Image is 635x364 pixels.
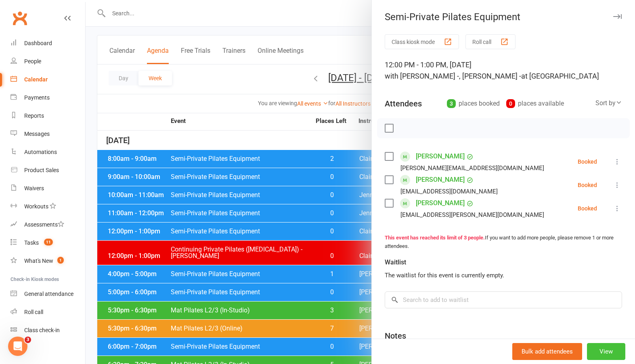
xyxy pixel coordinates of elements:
[506,98,564,109] div: places available
[25,337,31,343] span: 3
[44,239,53,245] span: 11
[10,321,85,339] a: Class kiosk mode
[447,99,456,108] div: 3
[10,161,85,179] a: Product Sales
[595,98,622,108] div: Sort by
[587,343,625,360] button: View
[385,235,485,241] strong: This event has reached its limit of 3 people.
[8,337,27,356] iframe: Intercom live chat
[24,58,41,64] div: People
[512,343,582,360] button: Bulk add attendees
[24,40,52,46] div: Dashboard
[10,89,85,107] a: Payments
[10,143,85,161] a: Automations
[385,98,422,109] div: Attendees
[578,206,597,211] div: Booked
[24,239,39,246] div: Tasks
[521,72,599,80] span: at [GEOGRAPHIC_DATA]
[24,258,53,264] div: What's New
[24,149,57,155] div: Automations
[24,167,59,173] div: Product Sales
[24,131,50,137] div: Messages
[506,99,515,108] div: 0
[385,291,622,308] input: Search to add to waitlist
[385,270,622,280] div: The waitlist for this event is currently empty.
[385,34,459,49] button: Class kiosk mode
[10,8,30,28] a: Clubworx
[10,234,85,252] a: Tasks 11
[578,182,597,188] div: Booked
[447,98,500,109] div: places booked
[416,150,465,163] a: [PERSON_NAME]
[416,197,465,210] a: [PERSON_NAME]
[57,257,64,264] span: 1
[385,330,406,341] div: Notes
[24,291,73,297] div: General attendance
[10,216,85,234] a: Assessments
[24,94,50,101] div: Payments
[10,303,85,321] a: Roll call
[385,72,521,80] span: with [PERSON_NAME] -, [PERSON_NAME] -
[385,257,408,268] div: Waitlist
[10,179,85,198] a: Waivers
[400,186,498,197] div: [EMAIL_ADDRESS][DOMAIN_NAME]
[24,76,48,83] div: Calendar
[24,203,48,210] div: Workouts
[465,34,516,49] button: Roll call
[10,198,85,216] a: Workouts
[10,107,85,125] a: Reports
[416,173,465,186] a: [PERSON_NAME]
[400,210,544,220] div: [EMAIL_ADDRESS][PERSON_NAME][DOMAIN_NAME]
[10,71,85,89] a: Calendar
[372,11,635,23] div: Semi-Private Pilates Equipment
[24,221,64,228] div: Assessments
[24,185,44,191] div: Waivers
[400,163,544,173] div: [PERSON_NAME][EMAIL_ADDRESS][DOMAIN_NAME]
[10,285,85,303] a: General attendance kiosk mode
[385,234,622,251] div: If you want to add more people, please remove 1 or more attendees.
[10,252,85,270] a: What's New1
[24,112,44,119] div: Reports
[24,327,60,333] div: Class check-in
[10,34,85,52] a: Dashboard
[578,159,597,164] div: Booked
[10,125,85,143] a: Messages
[385,59,622,82] div: 12:00 PM - 1:00 PM, [DATE]
[10,52,85,71] a: People
[24,309,43,315] div: Roll call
